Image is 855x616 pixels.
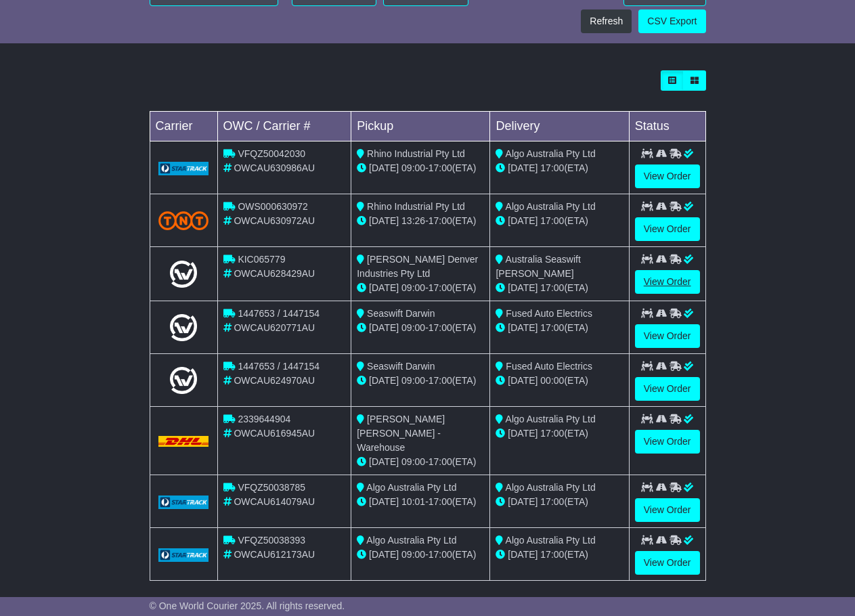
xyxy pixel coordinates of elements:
[635,498,700,522] a: View Order
[369,549,399,560] span: [DATE]
[508,375,538,386] span: [DATE]
[234,375,315,386] span: OWCAU624970AU
[369,375,399,386] span: [DATE]
[540,282,564,293] span: 17:00
[496,548,623,562] div: (ETA)
[170,261,197,288] img: Light
[638,9,705,33] a: CSV Export
[635,217,700,241] a: View Order
[234,268,315,279] span: OWCAU628429AU
[540,549,564,560] span: 17:00
[150,112,217,141] td: Carrier
[217,112,351,141] td: OWC / Carrier #
[170,367,197,394] img: Light
[401,162,425,173] span: 09:00
[357,455,484,469] div: - (ETA)
[234,496,315,507] span: OWCAU614079AU
[508,428,538,439] span: [DATE]
[401,456,425,467] span: 09:00
[635,324,700,348] a: View Order
[238,414,290,424] span: 2339644904
[635,430,700,454] a: View Order
[367,308,435,319] span: Seaswift Darwin
[238,535,305,546] span: VFQZ50038393
[581,9,632,33] button: Refresh
[508,215,538,226] span: [DATE]
[357,281,484,295] div: - (ETA)
[234,162,315,173] span: OWCAU630986AU
[506,414,596,424] span: Algo Australia Pty Ltd
[158,496,209,509] img: GetCarrierServiceLogo
[369,282,399,293] span: [DATE]
[238,361,320,372] span: 1447653 / 1447154
[150,600,345,611] span: © One World Courier 2025. All rights reserved.
[508,162,538,173] span: [DATE]
[357,254,478,279] span: [PERSON_NAME] Denver Industries Pty Ltd
[506,482,596,493] span: Algo Australia Pty Ltd
[170,314,197,341] img: Light
[357,321,484,335] div: - (ETA)
[429,322,452,333] span: 17:00
[351,112,490,141] td: Pickup
[490,112,629,141] td: Delivery
[540,428,564,439] span: 17:00
[367,148,465,159] span: Rhino Industrial Pty Ltd
[429,496,452,507] span: 17:00
[234,215,315,226] span: OWCAU630972AU
[238,308,320,319] span: 1447653 / 1447154
[357,495,484,509] div: - (ETA)
[158,436,209,447] img: DHL.png
[540,215,564,226] span: 17:00
[369,162,399,173] span: [DATE]
[238,201,308,212] span: OWS000630972
[238,254,285,265] span: KIC065779
[357,414,445,453] span: [PERSON_NAME] [PERSON_NAME] - Warehouse
[635,377,700,401] a: View Order
[635,164,700,188] a: View Order
[369,496,399,507] span: [DATE]
[508,496,538,507] span: [DATE]
[234,322,315,333] span: OWCAU620771AU
[635,270,700,294] a: View Order
[367,201,465,212] span: Rhino Industrial Pty Ltd
[158,548,209,562] img: GetCarrierServiceLogo
[401,282,425,293] span: 09:00
[496,281,623,295] div: (ETA)
[158,211,209,229] img: TNT_Domestic.png
[369,456,399,467] span: [DATE]
[540,375,564,386] span: 00:00
[369,322,399,333] span: [DATE]
[401,375,425,386] span: 09:00
[496,254,580,279] span: Australia Seaswift [PERSON_NAME]
[357,214,484,228] div: - (ETA)
[508,282,538,293] span: [DATE]
[366,535,456,546] span: Algo Australia Pty Ltd
[629,112,705,141] td: Status
[401,496,425,507] span: 10:01
[540,322,564,333] span: 17:00
[506,308,592,319] span: Fused Auto Electrics
[506,535,596,546] span: Algo Australia Pty Ltd
[496,214,623,228] div: (ETA)
[506,148,596,159] span: Algo Australia Pty Ltd
[496,161,623,175] div: (ETA)
[496,426,623,441] div: (ETA)
[429,282,452,293] span: 17:00
[238,482,305,493] span: VFQZ50038785
[429,456,452,467] span: 17:00
[401,322,425,333] span: 09:00
[508,322,538,333] span: [DATE]
[506,201,596,212] span: Algo Australia Pty Ltd
[369,215,399,226] span: [DATE]
[496,374,623,388] div: (ETA)
[429,549,452,560] span: 17:00
[429,215,452,226] span: 17:00
[508,549,538,560] span: [DATE]
[158,162,209,175] img: GetCarrierServiceLogo
[234,549,315,560] span: OWCAU612173AU
[635,551,700,575] a: View Order
[540,496,564,507] span: 17:00
[429,162,452,173] span: 17:00
[506,361,592,372] span: Fused Auto Electrics
[401,215,425,226] span: 13:26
